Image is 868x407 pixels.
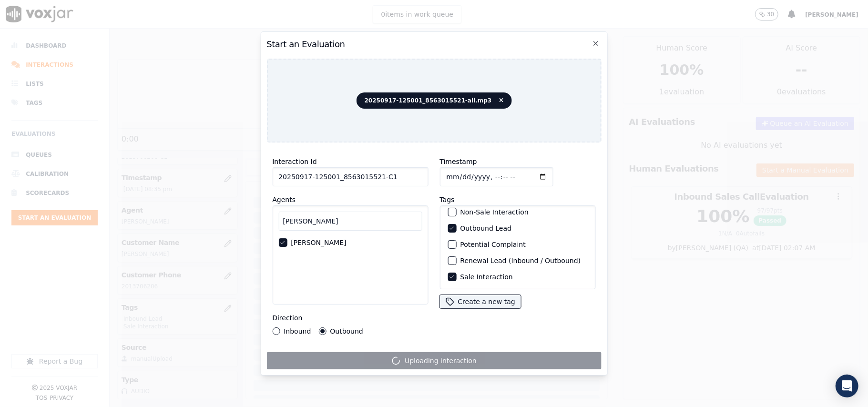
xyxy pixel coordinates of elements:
[272,196,296,203] label: Agents
[278,212,422,231] input: Search Agents...
[357,92,512,109] span: 20250917-125001_8563015521-all.mp3
[439,295,521,308] button: Create a new tag
[836,375,858,397] div: Open Intercom Messenger
[460,209,528,215] label: Non-Sale Interaction
[460,257,581,264] label: Renewal Lead (Inbound / Outbound)
[460,274,512,280] label: Sale Interaction
[272,167,428,186] input: reference id, file name, etc
[460,241,525,248] label: Potential Complaint
[439,158,477,165] label: Timestamp
[330,328,363,335] label: Outbound
[266,38,601,51] h2: Start an Evaluation
[439,196,454,203] label: Tags
[291,239,346,246] label: [PERSON_NAME]
[460,225,511,232] label: Outbound Lead
[272,158,317,165] label: Interaction Id
[284,328,311,335] label: Inbound
[272,314,302,322] label: Direction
